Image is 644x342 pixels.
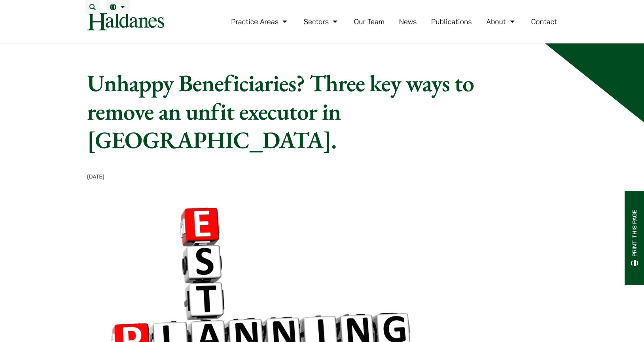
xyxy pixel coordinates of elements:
[87,13,164,30] img: Logo of Haldanes
[87,173,104,180] time: [DATE]
[531,17,557,26] a: Contact
[354,17,385,26] a: Our Team
[399,17,417,26] a: News
[87,69,498,154] h1: Unhappy Beneficiaries? Three key ways to remove an unfit executor in [GEOGRAPHIC_DATA].
[231,17,289,26] a: Practice Areas
[110,4,127,10] a: EN
[486,17,516,26] a: About
[304,17,339,26] a: Sectors
[431,17,472,26] a: Publications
